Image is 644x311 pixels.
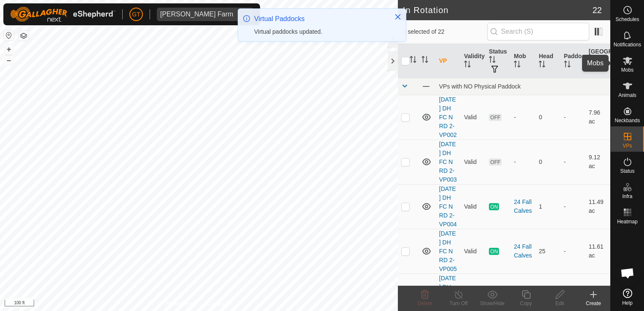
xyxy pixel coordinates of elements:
a: Help [611,285,644,309]
div: Edit [543,300,577,307]
button: – [4,55,14,65]
a: Privacy Policy [166,300,197,308]
td: 7.96 ac [585,95,610,139]
p-sorticon: Activate to sort [589,66,596,73]
div: VPs with NO Physical Paddock [439,83,607,90]
a: [DATE] DH FC N RD 2-VP002 [439,96,457,138]
div: Show/Hide [475,300,509,307]
p-sorticon: Activate to sort [564,62,571,69]
span: 22 [593,4,602,16]
div: - [514,113,532,122]
span: VPs [623,143,632,148]
div: Open chat [615,260,640,286]
td: 1 [535,184,560,229]
input: Search (S) [487,23,589,40]
td: Valid [461,95,486,139]
h2: In Rotation [403,5,593,15]
span: 0 selected of 22 [403,27,487,36]
td: 11.61 ac [585,229,610,273]
th: Paddock [561,44,585,78]
td: 25 [535,229,560,273]
span: OFF [489,114,502,121]
td: 0 [535,139,560,184]
p-sorticon: Activate to sort [410,57,416,64]
span: Thoren Farm [157,8,236,21]
div: Copy [509,300,543,307]
span: Heatmap [617,219,638,224]
button: Reset Map [4,30,14,40]
span: Mobs [621,67,633,72]
button: + [4,44,14,54]
th: Validity [461,44,486,78]
span: Schedules [615,17,639,22]
p-sorticon: Activate to sort [489,57,496,64]
th: [GEOGRAPHIC_DATA] Area [585,44,610,78]
a: [DATE] DH FC N RD 2-VP004 [439,185,457,228]
p-sorticon: Activate to sort [464,62,471,69]
span: Neckbands [614,118,640,123]
p-sorticon: Activate to sort [539,62,545,69]
span: Infra [622,194,632,199]
td: Valid [461,229,486,273]
span: Help [622,300,633,306]
td: - [561,229,585,273]
th: Mob [510,44,535,78]
div: Turn Off [442,300,475,307]
th: VP [436,44,461,78]
th: Head [535,44,560,78]
a: [DATE] DH FC N RD 2-VP003 [439,141,457,183]
td: 0 [535,95,560,139]
p-sorticon: Activate to sort [421,57,428,64]
td: - [561,139,585,184]
div: dropdown trigger [236,8,253,21]
span: OFF [489,158,502,166]
div: Virtual paddocks updated. [254,27,386,36]
p-sorticon: Activate to sort [514,62,521,69]
td: 9.12 ac [585,139,610,184]
span: Status [620,169,634,174]
span: ON [489,248,499,255]
a: Contact Us [207,300,232,308]
button: Close [392,11,404,23]
td: - [561,184,585,229]
div: - [514,158,532,166]
div: 24 Fall Calves [514,198,532,215]
span: Notifications [614,42,641,47]
div: Virtual Paddocks [254,14,386,24]
td: - [561,95,585,139]
div: 24 Fall Calves [514,242,532,260]
td: 11.49 ac [585,184,610,229]
div: [PERSON_NAME] Farm [160,11,233,18]
th: Status [486,44,510,78]
span: ON [489,203,499,210]
div: Create [577,300,610,307]
button: Map Layers [19,31,29,41]
td: Valid [461,139,486,184]
span: GT [132,10,140,19]
span: Delete [418,300,432,306]
span: Animals [618,93,636,98]
img: Gallagher Logo [10,7,115,22]
td: Valid [461,184,486,229]
a: [DATE] DH FC N RD 2-VP005 [439,230,457,272]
